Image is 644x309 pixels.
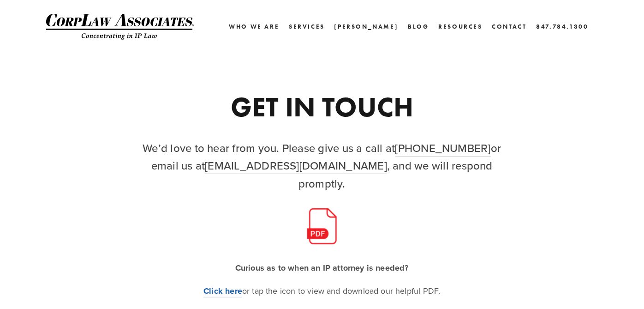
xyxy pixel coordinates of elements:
[537,20,589,33] a: 847.784.1300
[439,23,483,30] a: Resources
[408,20,429,33] a: Blog
[229,20,279,33] a: Who We Are
[203,285,242,297] strong: Click here
[235,262,409,274] strong: Curious as to when an IP attorney is needed?
[141,93,503,121] h1: GET IN TOUCH
[395,140,491,157] a: [PHONE_NUMBER]
[334,20,399,33] a: [PERSON_NAME]
[289,20,325,33] a: Services
[46,14,194,40] img: CorpLaw IP Law Firm
[203,285,242,297] a: Click here
[304,208,340,245] img: pdf-icon.png
[141,139,503,192] h2: We’d love to hear from you. Please give us a call at or email us at , and we will respond promptly.
[492,20,527,33] a: Contact
[205,158,387,174] a: [EMAIL_ADDRESS][DOMAIN_NAME]
[141,284,503,298] p: or tap the icon to view and download our helpful PDF.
